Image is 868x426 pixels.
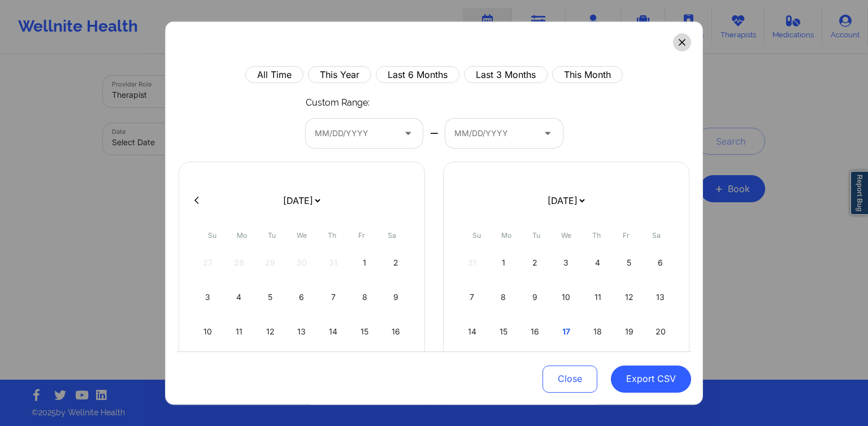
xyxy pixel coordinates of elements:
[646,281,675,313] div: Sat Sep 13 2025
[615,316,644,347] div: Fri Sep 19 2025
[552,247,581,279] div: Wed Sep 03 2025
[350,247,379,279] div: Fri Aug 01 2025
[350,281,379,313] div: Fri Aug 08 2025
[208,231,216,240] abbr: Sunday
[381,350,410,382] div: Sat Aug 23 2025
[358,231,365,240] abbr: Friday
[245,66,303,83] button: All Time
[237,231,247,240] abbr: Monday
[520,350,549,382] div: Tue Sep 23 2025
[225,350,254,382] div: Mon Aug 18 2025
[268,231,276,240] abbr: Tuesday
[583,247,612,279] div: Thu Sep 04 2025
[552,350,581,382] div: Wed Sep 24 2025
[350,316,379,347] div: Fri Aug 15 2025
[552,66,623,83] button: This Month
[193,316,222,347] div: Sun Aug 10 2025
[646,316,675,347] div: Sat Sep 20 2025
[611,366,691,393] button: Export CSV
[646,350,675,382] div: Sat Sep 27 2025
[256,316,285,347] div: Tue Aug 12 2025
[193,350,222,382] div: Sun Aug 17 2025
[288,350,316,382] div: Wed Aug 20 2025
[288,316,316,347] div: Wed Aug 13 2025
[623,231,630,240] abbr: Friday
[458,350,487,382] div: Sun Sep 21 2025
[615,247,644,279] div: Fri Sep 05 2025
[489,281,518,313] div: Mon Sep 08 2025
[652,231,661,240] abbr: Saturday
[532,231,540,240] abbr: Tuesday
[489,316,518,347] div: Mon Sep 15 2025
[381,281,410,313] div: Sat Aug 09 2025
[501,231,511,240] abbr: Monday
[458,316,487,347] div: Sun Sep 14 2025
[472,231,481,240] abbr: Sunday
[615,281,644,313] div: Fri Sep 12 2025
[552,281,581,313] div: Wed Sep 10 2025
[350,350,379,382] div: Fri Aug 22 2025
[319,350,348,382] div: Thu Aug 21 2025
[306,97,370,110] p: Custom Range:
[464,66,548,83] button: Last 3 Months
[458,281,487,313] div: Sun Sep 07 2025
[376,66,459,83] button: Last 6 Months
[256,281,285,313] div: Tue Aug 05 2025
[520,281,549,313] div: Tue Sep 09 2025
[542,366,597,393] button: Close
[288,281,316,313] div: Wed Aug 06 2025
[489,350,518,382] div: Mon Sep 22 2025
[583,350,612,382] div: Thu Sep 25 2025
[297,231,307,240] abbr: Wednesday
[583,281,612,313] div: Thu Sep 11 2025
[381,247,410,279] div: Sat Aug 02 2025
[592,231,601,240] abbr: Thursday
[423,119,445,148] div: —
[520,247,549,279] div: Tue Sep 02 2025
[489,247,518,279] div: Mon Sep 01 2025
[520,316,549,347] div: Tue Sep 16 2025
[256,350,285,382] div: Tue Aug 19 2025
[561,231,571,240] abbr: Wednesday
[319,281,348,313] div: Thu Aug 07 2025
[328,231,336,240] abbr: Thursday
[193,281,222,313] div: Sun Aug 03 2025
[552,316,581,347] div: Wed Sep 17 2025
[646,247,675,279] div: Sat Sep 06 2025
[319,316,348,347] div: Thu Aug 14 2025
[583,316,612,347] div: Thu Sep 18 2025
[225,281,254,313] div: Mon Aug 04 2025
[615,350,644,382] div: Fri Sep 26 2025
[308,66,371,83] button: This Year
[381,316,410,347] div: Sat Aug 16 2025
[388,231,396,240] abbr: Saturday
[225,316,254,347] div: Mon Aug 11 2025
